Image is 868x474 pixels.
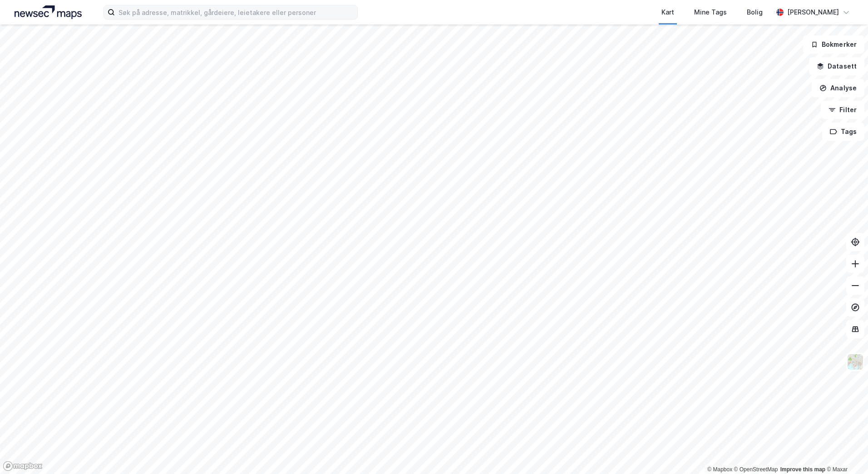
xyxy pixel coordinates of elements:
img: logo.a4113a55bc3d86da70a041830d287a7e.svg [15,5,82,19]
a: Mapbox [707,466,732,473]
button: Datasett [809,57,864,75]
button: Analyse [812,79,864,97]
a: Improve this map [780,466,825,473]
div: [PERSON_NAME] [787,7,839,18]
div: Bolig [747,7,763,18]
button: Filter [821,101,864,119]
a: OpenStreetMap [734,466,778,473]
a: Mapbox homepage [3,461,43,471]
div: Kontrollprogram for chat [823,430,868,474]
div: Kart [661,7,674,18]
button: Tags [822,123,864,141]
iframe: Chat Widget [823,430,868,474]
input: Søk på adresse, matrikkel, gårdeiere, leietakere eller personer [115,5,357,19]
button: Bokmerker [803,35,864,54]
img: Z [847,353,864,370]
div: Mine Tags [694,7,727,18]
